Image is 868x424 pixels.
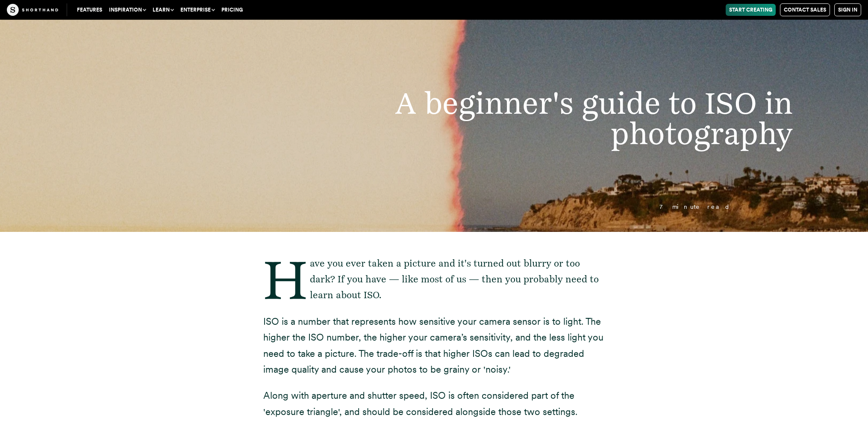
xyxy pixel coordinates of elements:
button: Learn [149,4,177,16]
a: Start Creating [726,4,776,16]
p: 7 minute read [121,204,747,210]
a: Features [74,4,106,16]
button: Inspiration [106,4,149,16]
a: Sign in [834,3,861,16]
a: Pricing [218,4,246,16]
h1: A beginner's guide to ISO in photography [371,88,810,149]
p: ISO is a number that represents how sensitive your camera sensor is to light. The higher the ISO ... [263,314,605,378]
p: Have you ever taken a picture and it's turned out blurry or too dark? If you have — like most of ... [263,255,605,303]
img: The Craft [7,4,58,16]
a: Contact Sales [780,3,830,16]
button: Enterprise [177,4,218,16]
p: Along with aperture and shutter speed, ISO is often considered part of the 'exposure triangle', a... [263,388,605,420]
